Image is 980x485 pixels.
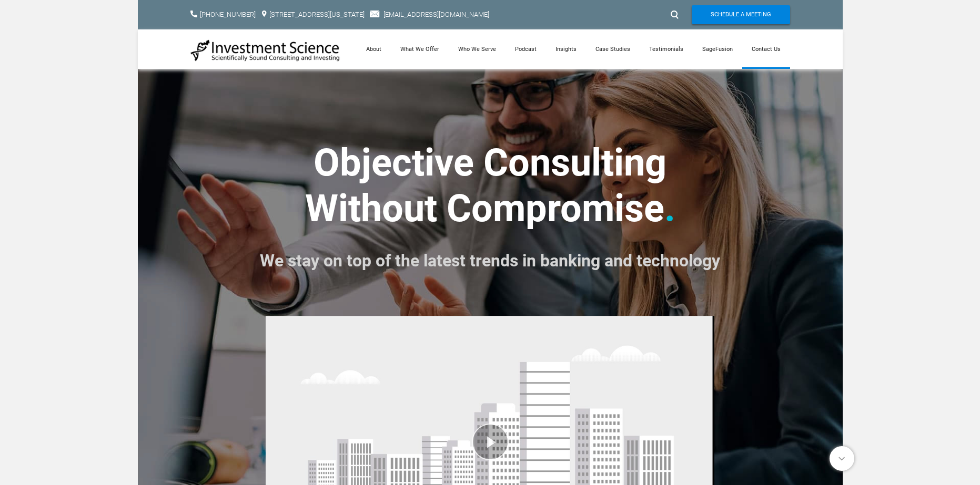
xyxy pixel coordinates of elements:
a: [STREET_ADDRESS][US_STATE]​ [269,11,365,18]
font: We stay on top of the latest trends in banking and technology [260,251,720,271]
a: Who We Serve [449,29,506,69]
a: What We Offer [391,29,449,69]
a: Schedule A Meeting [692,5,790,24]
a: About [357,29,391,69]
strong: ​Objective Consulting ​Without Compromise [305,140,667,230]
a: [EMAIL_ADDRESS][DOMAIN_NAME] [383,11,489,18]
span: Schedule A Meeting [711,5,771,24]
a: Insights [546,29,586,69]
a: Contact Us [742,29,790,69]
a: Podcast [506,29,546,69]
a: SageFusion [693,29,742,69]
a: Case Studies [586,29,640,69]
img: Investment Science | NYC Consulting Services [190,39,340,62]
font: . [664,186,675,231]
a: [PHONE_NUMBER] [200,11,256,18]
a: Testimonials [640,29,693,69]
